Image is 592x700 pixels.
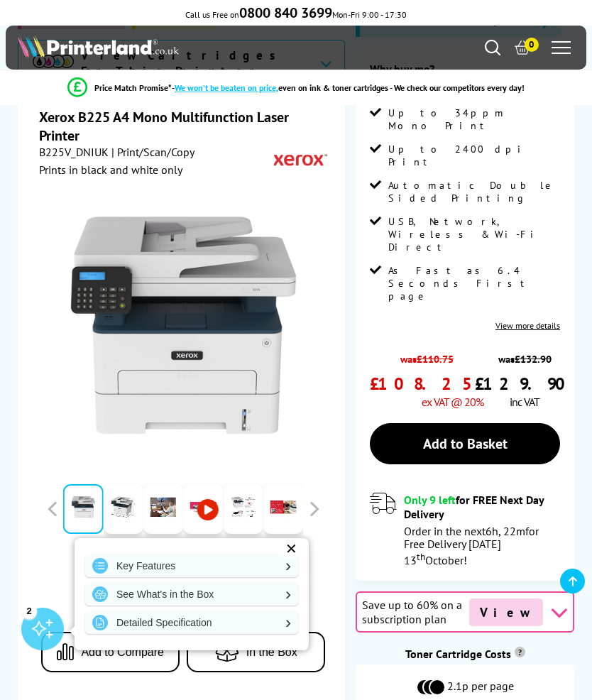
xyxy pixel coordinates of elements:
[21,603,37,618] div: 2
[370,423,560,464] a: Add to Basket
[239,9,332,20] a: 0800 840 3699
[281,539,301,559] div: ✕
[447,679,514,696] span: 2.1p per page
[370,493,560,567] div: modal_delivery
[85,554,298,577] a: Key Features
[172,82,525,93] div: - even on ink & toner cartridges - We check our competitors every day!
[485,40,500,55] a: Search
[515,40,530,55] a: 0
[515,647,525,657] sup: Cost per page
[388,143,560,168] span: Up to 2400 dpi Print
[388,215,560,253] span: USB, Network, Wireless & Wi-Fi Direct
[525,38,539,52] span: 0
[475,373,575,395] span: £129.90
[475,345,575,366] span: was
[85,611,298,634] a: Detailed Specification
[388,106,560,132] span: Up to 34ppm Mono Print
[404,493,456,507] span: Only 9 left
[388,179,560,204] span: Automatic Double Sided Printing
[404,524,539,567] span: Order in the next for Free Delivery [DATE] 13 October!
[39,163,182,177] i: Prints in black and white only
[495,320,560,331] a: View more details
[515,352,552,366] strike: £132.90
[81,646,164,659] span: Add to Compare
[422,395,483,409] span: ex VAT @ 20%
[417,352,454,366] strike: £110.75
[7,75,585,100] li: modal_Promise
[18,35,179,58] img: Printerland Logo
[39,108,327,145] h1: Xerox B225 A4 Mono Multifunction Laser Printer
[362,598,466,626] span: Save up to 60% on a subscription plan
[404,493,560,521] div: for FREE Next Day Delivery
[85,583,298,606] a: See What's in the Box
[94,82,172,93] span: Price Match Promise*
[469,598,543,626] span: View
[39,145,109,159] span: B225V_DNIUK
[175,82,278,93] span: We won’t be beaten on price,
[388,264,560,302] span: As Fast as 6.4 Seconds First page
[274,148,327,170] img: Xerox
[70,212,296,438] img: Xerox B225
[187,632,325,672] button: In the Box
[486,524,525,538] span: 6h, 22m
[246,646,297,659] span: In the Box
[18,35,296,60] a: Printerland Logo
[510,395,539,409] span: inc VAT
[239,4,332,22] b: 0800 840 3699
[370,373,483,395] span: £108.25
[370,345,483,366] span: was
[356,647,574,661] div: Toner Cartridge Costs
[111,145,194,159] span: | Print/Scan/Copy
[417,550,425,563] sup: th
[41,632,180,672] button: Add to Compare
